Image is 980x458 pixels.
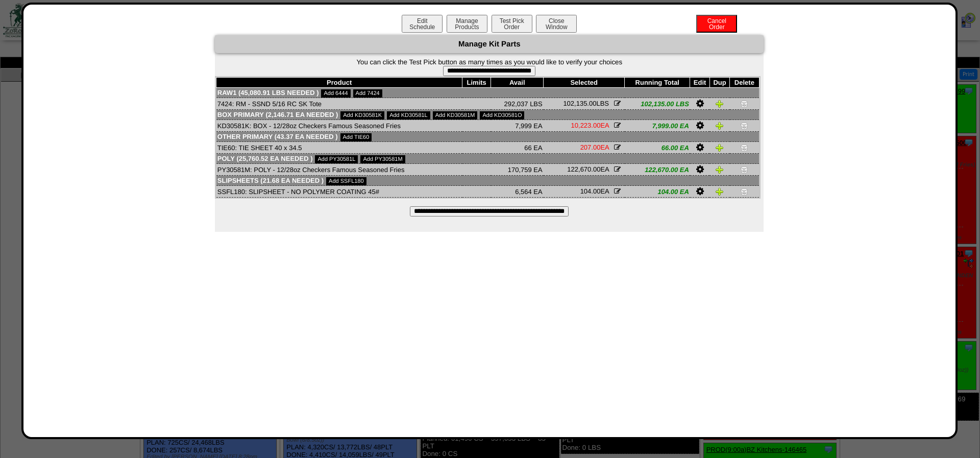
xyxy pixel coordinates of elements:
img: Delete Item [740,165,748,174]
th: Selected [544,78,625,88]
span: 104.00 [580,187,601,195]
td: Slipsheets (21.68 EA needed ) [216,176,759,186]
th: Running Total [625,78,690,88]
span: 102,135.00 [563,100,596,107]
td: 66 EA [491,142,544,154]
td: TIE60: TIE SHEET 40 x 34.5 [216,142,462,154]
span: 207.00 [580,143,601,151]
td: 7,999 EA [491,120,544,132]
img: Delete Item [740,143,748,152]
td: 66.00 EA [625,142,690,154]
th: Avail [491,78,544,88]
a: Add 7424 [353,89,382,98]
button: CancelOrder [696,15,737,33]
th: Delete [730,78,759,88]
span: EA [567,165,609,173]
td: Poly (25,760.52 EA needed ) [216,154,759,164]
a: CloseWindow [535,23,578,31]
a: Add KD30581M [433,111,478,119]
a: Add TIE60 [340,133,372,141]
td: Box Primary (2,146.71 EA needed ) [216,110,759,120]
img: Duplicate Item [716,100,724,108]
span: EA [571,122,609,129]
button: Test PickOrder [492,15,532,33]
img: Duplicate Item [716,165,724,174]
span: EA [580,187,609,195]
img: Duplicate Item [716,143,724,152]
td: Raw1 (45,080.91 LBS needed ) [216,88,759,98]
a: Add PY30581M [360,155,405,163]
img: Delete Item [740,122,748,130]
td: 122,670.00 EA [625,164,690,176]
button: ManageProducts [447,15,487,33]
a: Add PY30581L [315,155,358,163]
a: Add 6444 [321,89,350,98]
td: 104.00 EA [625,186,690,198]
button: EditSchedule [402,15,443,33]
td: 170,759 EA [491,164,544,176]
a: Add SSFL180 [326,177,366,185]
td: SSFL180: SLIPSHEET - NO POLYMER COATING 45# [216,186,462,198]
a: Add KD30581O [480,111,524,119]
img: Duplicate Item [716,122,724,130]
td: 6,564 EA [491,186,544,198]
td: PY30581M: POLY - 12/28oz Checkers Famous Seasoned Fries [216,164,462,176]
th: Product [216,78,462,88]
td: 7424: RM - SSND 5/16 RC SK Tote [216,98,462,110]
a: Add KD30581K [340,111,384,119]
th: Edit [690,78,709,88]
th: Limits [462,78,491,88]
img: Duplicate Item [716,187,724,196]
td: Other Primary (43.37 EA needed ) [216,132,759,142]
td: 102,135.00 LBS [625,98,690,110]
button: CloseWindow [536,15,577,33]
a: Add KD30581L [387,111,430,119]
span: LBS [563,100,609,107]
form: You can click the Test Pick button as many times as you would like to verify your choices [215,58,764,76]
td: 292,037 LBS [491,98,544,110]
img: Delete Item [740,187,748,196]
td: 7,999.00 EA [625,120,690,132]
th: Dup [709,78,729,88]
img: Delete Item [740,100,748,108]
span: 122,670.00 [567,165,600,173]
td: KD30581K: BOX - 12/28oz Checkers Famous Seasoned Fries [216,120,462,132]
span: EA [580,143,609,151]
span: 10,223.00 [571,122,601,129]
div: Manage Kit Parts [215,35,764,53]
